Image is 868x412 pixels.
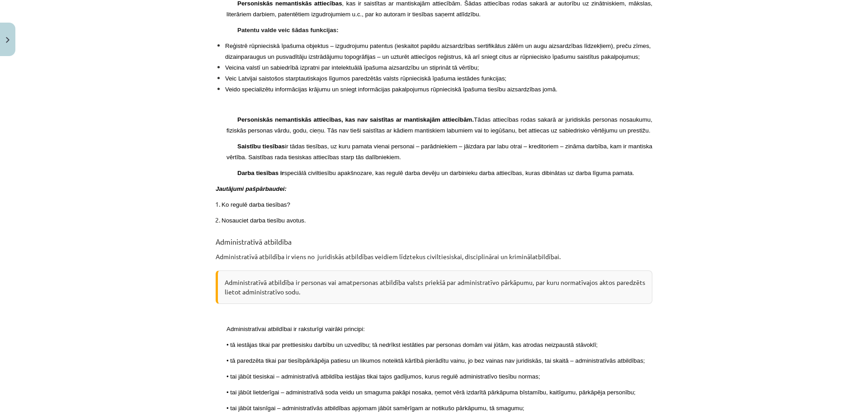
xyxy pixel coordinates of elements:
[226,116,652,134] span: Tādas attiecības rodas sakarā ar juridiskās personas nosaukumu, fiziskās personas vārdu, godu, ci...
[216,185,287,192] span: Jautājumi pašpārbaudei:
[225,64,479,71] span: Veicina valstī un sabiedrībā izpratni par intelektuālā īpašuma aizsardzību un stiprināt tā vērtību;
[226,326,365,332] span: Administratīvai atbildībai ir raksturīgi vairāki principi:
[226,373,540,380] span: • tai jābūt tiesiskai – administratīvā atbildība iestājas tikai tajos gadījumos, kurus regulē adm...
[226,357,645,364] span: • tā paredzēta tikai par tiesībpārkāpēja patiesu un likumos noteiktā kārtībā pierādītu vainu, jo ...
[226,143,652,161] span: ir tādas tiesības, uz kuru pamata vienai personai – parādniekiem – jāizdara par labu otrai – kred...
[216,270,652,304] div: Administratīvā atbildība ir personas vai amatpersonas atbildība valsts priekšā par administratīvo...
[225,86,557,93] span: Veido specializētu informācijas krājumu un sniegt informācijas pakalpojumus rūpnieciskā īpašuma t...
[237,116,474,123] span: Personiskās nemantiskās attiecības, kas nav saistītas ar mantiskajām attiecībām.
[237,27,339,33] span: Patentu valde veic šādas funkcijas:
[226,389,636,396] span: • tai jābūt lietderīgai – administratīvā soda veidu un smaguma pakāpi nosaka, ņemot vērā izdarītā...
[216,252,652,261] p: Administratīvā atbildība ir viens no juridiskās atbildības veidiem līdztekus civiltiesiskai, disc...
[225,43,651,60] span: Reģistrē rūpnieciskā īpašuma objektus – izgudrojumu patentus (ieskaitot papildu aizsardzības sert...
[222,201,290,208] span: Ko regulē darba tiesības?
[222,217,306,224] span: Nosauciet darba tiesību avotus.
[6,37,9,43] img: icon-close-lesson-0947bae3869378f0d4975bcd49f059093ad1ed9edebbc8119c70593378902aed.svg
[216,231,652,247] h3: Administratīvā atbildība
[237,143,285,150] span: Saistību tiesības
[226,341,598,348] span: • tā iestājas tikai par prettiesisku darbību un uzvedību; tā nedrīkst iestāties par personas domā...
[226,405,524,412] span: • tai jābūt taisnīgai – administratīvās atbildības apjomam jābūt samērīgam ar notikušo pārkāpumu,...
[225,75,506,82] span: Veic Latvijai saistošos starptautiskajos līgumos paredzētās valsts rūpnieciskā īpašuma iestādes f...
[284,170,634,176] span: speciālā civiltiesību apakšnozare, kas regulē darba devēju un darbinieku darba attiecības, kuras ...
[237,170,284,176] span: Darba tiesības ir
